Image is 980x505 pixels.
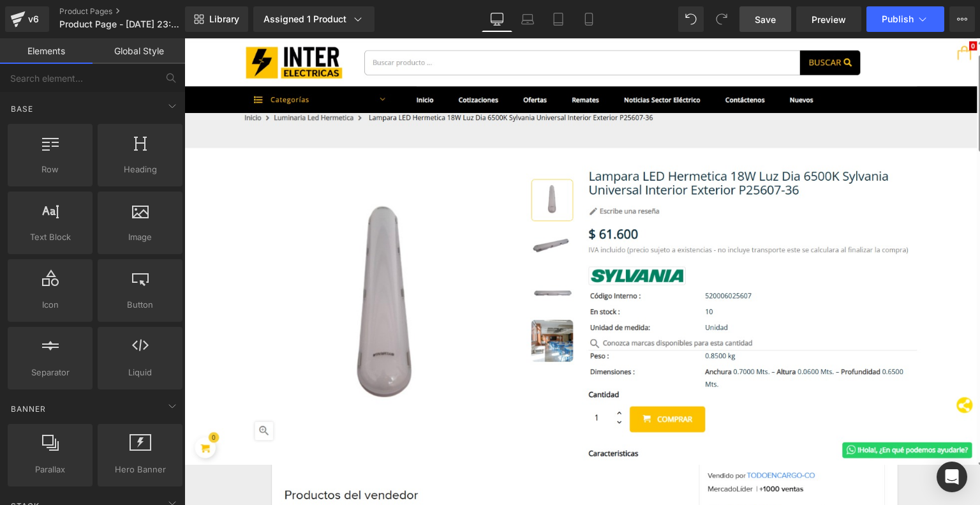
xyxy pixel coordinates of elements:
[11,298,89,312] span: Icon
[5,6,49,32] a: v6
[101,366,179,379] span: Liquid
[512,6,543,32] a: Laptop
[678,6,704,32] button: Undo
[812,13,846,26] span: Preview
[101,230,179,244] span: Image
[264,13,364,26] div: Assigned 1 Product
[11,163,89,176] span: Row
[574,6,604,32] a: Mobile
[882,14,914,24] span: Publish
[10,403,47,415] span: Banner
[101,298,179,312] span: Button
[59,19,182,29] span: Product Page - [DATE] 23:02:10
[185,6,248,32] a: New Library
[543,6,574,32] a: Tablet
[796,6,861,32] a: Preview
[26,11,41,27] div: v6
[11,463,89,476] span: Parallax
[59,6,206,17] a: Product Pages
[11,366,89,379] span: Separator
[10,103,34,115] span: Base
[101,463,179,476] span: Hero Banner
[209,13,239,25] span: Library
[755,13,776,26] span: Save
[866,6,944,32] button: Publish
[482,6,512,32] a: Desktop
[11,230,89,244] span: Text Block
[709,6,734,32] button: Redo
[937,462,967,492] div: Open Intercom Messenger
[949,6,975,32] button: More
[101,163,179,176] span: Heading
[93,38,185,64] a: Global Style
